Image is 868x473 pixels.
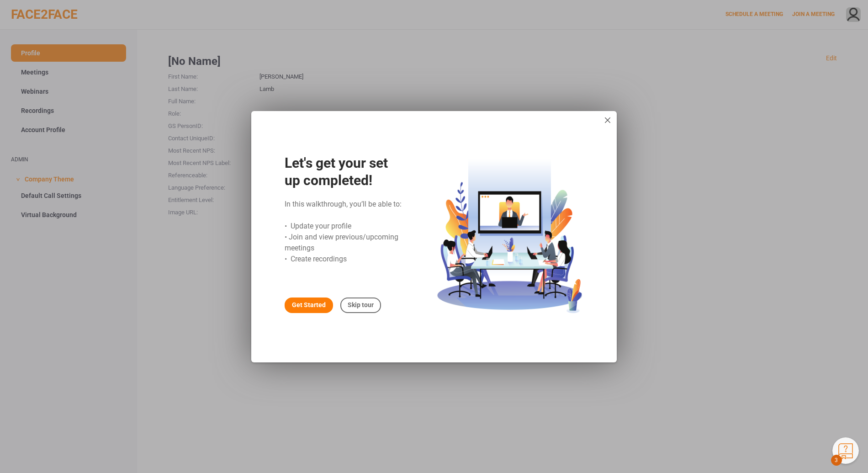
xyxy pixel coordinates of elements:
div: ∑aåāБδ ⷺ [4,4,133,12]
span: 3 [831,455,842,466]
div: close [603,116,612,125]
div: ∑aåāБδ ⷺ [4,12,133,21]
div: Get Started [285,298,333,313]
td: In this walkthrough, you’ll be able to: • Update your profile • Join and view previous/upcoming m... [284,111,402,362]
button: Knowledge Center Bot, also known as KC Bot is an onboarding assistant that allows you to see the ... [832,437,859,464]
div: Skip tour [340,298,381,313]
span: Let's get your set up completed! [285,155,388,188]
img: 529f8e19-6579-4d44-ac2b-6317457d1a0c.png [431,150,588,323]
